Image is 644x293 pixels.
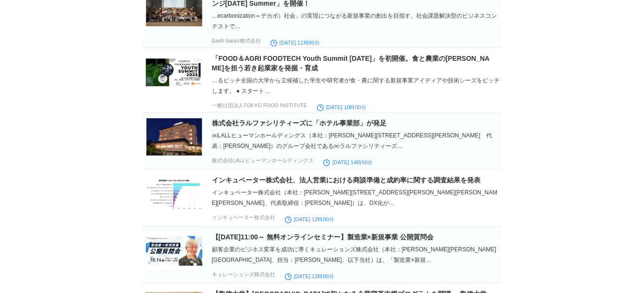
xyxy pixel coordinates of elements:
[323,159,373,165] time: [DATE] 14時50分
[212,176,480,184] a: インキュベーター株式会社、法人営業における商談準備と成約率に関する調査結果を発表
[146,232,202,270] img: 13467-200-06f5c30704f52af682bc5b72aaf45b41-1200x630.png
[146,54,202,91] img: 84867-13-2a892073dbfb9c0f3bb231f03fc12b4f-1238x604.png
[212,130,500,151] div: ㈱LALLヒューマンホールディングス（本社：[PERSON_NAME][STREET_ADDRESS][PERSON_NAME] 代表：[PERSON_NAME]）のグループ会社である㈱ラルファ...
[212,75,500,96] div: …るピッチ全国の大学から立候補した学生や研究者が食・農に関する新規事業アイディアや技術シーズをピッチします。 ● スタート…
[212,37,261,45] p: Earth hacks株式会社
[212,119,386,127] a: 株式会社ラルファシリティーズに「ホテル事業部」が発足
[146,118,202,156] img: 138569-39-f6187dcd2f0c4090005feed25c80844a-804x540.jpg
[212,233,433,241] a: 【[DATE]11:00～ 無料オンラインセミナー】製造業×新規事業 公開質問会
[212,244,500,265] div: 顧客企業のビジネス変革を成功に導くキュレーションズ株式会社（本社：[PERSON_NAME][PERSON_NAME][GEOGRAPHIC_DATA]、担当：[PERSON_NAME]、以下当...
[212,187,500,208] div: インキュベーター株式会社（本社：[PERSON_NAME][STREET_ADDRESS][PERSON_NAME][PERSON_NAME][PERSON_NAME]、代表取締役：[PERSO...
[317,104,366,110] time: [DATE] 10時00分
[146,175,202,213] img: 159218-7-805f476c29261c756498f7686a66d66b-1920x1080.jpg
[285,216,334,222] time: [DATE] 12時00分
[212,102,307,109] p: 一般社団法人TOKYO FOOD INSTITUTE
[212,11,500,32] div: …ecarbonization＝デカボ）社会」の実現につながる新規事業の創出を目指す、社会課題解決型のビジネスコンテストで…
[270,40,320,45] time: [DATE] 11時00分
[212,157,314,164] p: 株式会社LALLヒューマンホールディングス
[285,273,334,279] time: [DATE] 12時00分
[212,214,275,221] p: インキュベーター株式会社
[212,271,275,278] p: キュレーションズ株式会社
[212,55,490,72] a: 「FOOD＆AGRI FOODTECH Youth Summit [DATE]」を初開催。食と農業の[PERSON_NAME]を担う若き起業家を発掘・育成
